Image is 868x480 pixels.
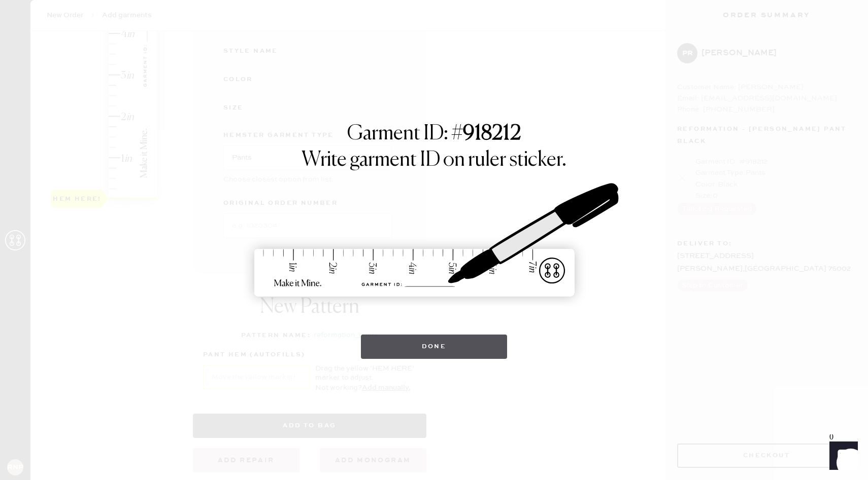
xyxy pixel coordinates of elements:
strong: 918212 [463,124,521,144]
h1: Garment ID: # [347,122,521,148]
h1: Write garment ID on ruler sticker. [302,148,566,172]
iframe: Front Chat [820,434,863,478]
button: Done [361,335,508,359]
img: ruler-sticker-sharpie.svg [244,157,624,324]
